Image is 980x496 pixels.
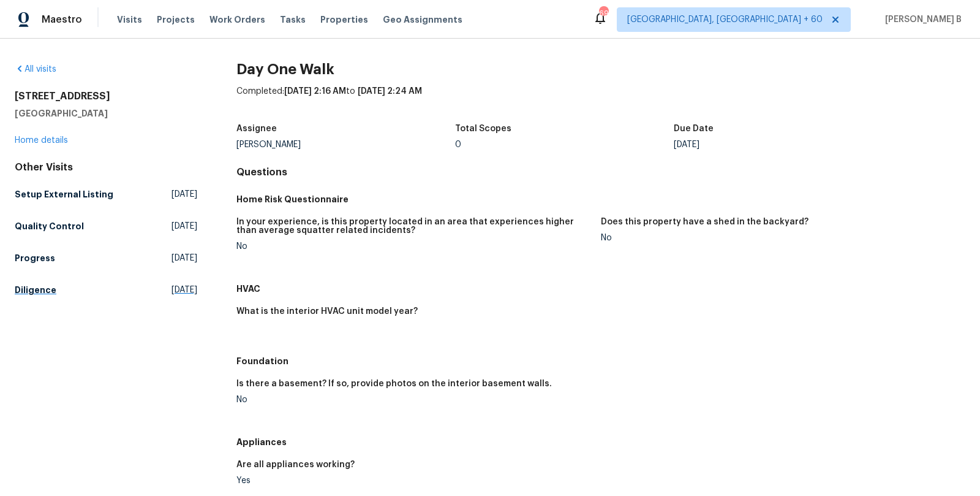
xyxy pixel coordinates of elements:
a: Home details [15,136,68,145]
h5: Appliances [236,436,965,448]
h5: Home Risk Questionnaire [236,193,965,205]
span: [DATE] 2:24 AM [358,87,422,96]
div: [DATE] [674,140,892,149]
div: No [236,395,591,404]
h5: Diligence [15,284,56,296]
span: Properties [320,13,368,26]
span: Geo Assignments [383,13,462,26]
span: [DATE] [171,220,197,232]
span: Maestro [42,13,82,26]
a: Progress[DATE] [15,247,197,269]
div: Completed: to [236,85,965,117]
h5: Progress [15,252,55,264]
div: No [601,234,956,242]
h5: Total Scopes [455,124,511,133]
h5: In your experience, is this property located in an area that experiences higher than average squa... [236,218,591,235]
span: [DATE] 2:16 AM [284,87,346,96]
h2: Day One Walk [236,63,965,75]
span: Work Orders [209,13,265,26]
a: Diligence[DATE] [15,279,197,301]
div: 695 [599,7,608,20]
span: [DATE] [171,284,197,296]
div: No [236,242,591,251]
div: Other Visits [15,161,197,174]
h5: Is there a basement? If so, provide photos on the interior basement walls. [236,380,552,388]
h4: Questions [236,166,965,178]
h5: Setup External Listing [15,188,113,200]
h5: Foundation [236,355,965,367]
h5: HVAC [236,283,965,295]
h5: Quality Control [15,220,84,232]
a: All visits [15,65,56,74]
span: [PERSON_NAME] B [880,13,962,26]
a: Quality Control[DATE] [15,215,197,237]
h5: Are all appliances working? [236,460,355,469]
span: [DATE] [171,252,197,264]
div: [PERSON_NAME] [236,140,455,149]
div: Yes [236,476,591,485]
a: Setup External Listing[DATE] [15,183,197,205]
span: [DATE] [171,188,197,200]
h5: What is the interior HVAC unit model year? [236,307,418,316]
h5: Does this property have a shed in the backyard? [601,218,809,226]
span: Visits [117,13,142,26]
h5: [GEOGRAPHIC_DATA] [15,107,197,120]
span: Tasks [280,15,306,24]
h5: Due Date [674,124,714,133]
h5: Assignee [236,124,277,133]
h2: [STREET_ADDRESS] [15,90,197,102]
span: [GEOGRAPHIC_DATA], [GEOGRAPHIC_DATA] + 60 [627,13,823,26]
div: 0 [455,140,674,149]
span: Projects [157,13,195,26]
